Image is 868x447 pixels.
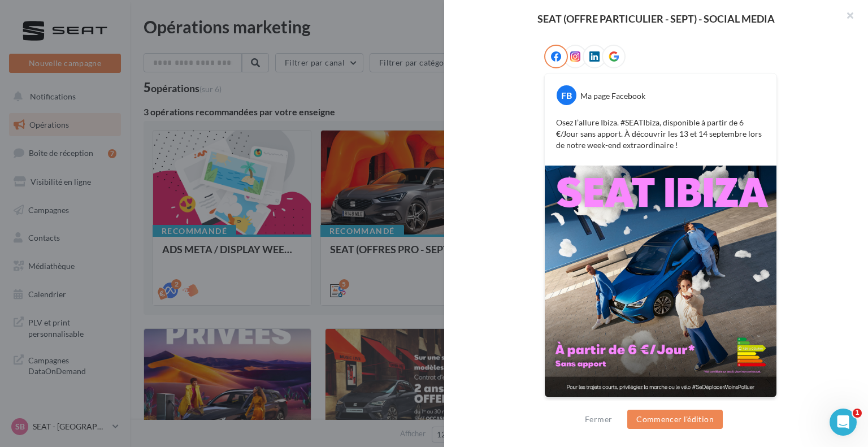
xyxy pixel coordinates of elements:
div: FB [557,85,576,105]
p: Osez l’allure Ibiza. #SEATIbiza, disponible à partir de 6 €/Jour sans apport. À découvrir les 13 ... [556,117,765,151]
div: SEAT (OFFRE PARTICULIER - SEPT) - SOCIAL MEDIA [462,14,850,24]
span: 1 [853,409,862,418]
iframe: Intercom live chat [830,409,857,436]
div: Ma page Facebook [580,90,645,102]
button: Fermer [580,413,617,426]
div: La prévisualisation est non-contractuelle [544,398,777,413]
button: Commencer l'édition [627,410,723,429]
